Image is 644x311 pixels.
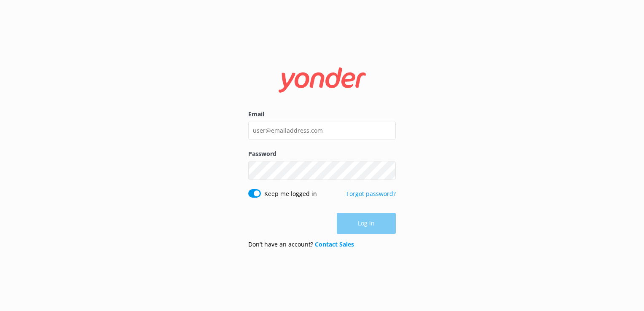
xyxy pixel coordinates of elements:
input: user@emailaddress.com [248,121,396,140]
p: Don’t have an account? [248,240,354,249]
label: Email [248,110,396,119]
button: Show password [379,162,396,179]
a: Contact Sales [315,240,354,248]
a: Forgot password? [346,190,396,198]
label: Password [248,149,396,158]
label: Keep me logged in [264,189,317,198]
